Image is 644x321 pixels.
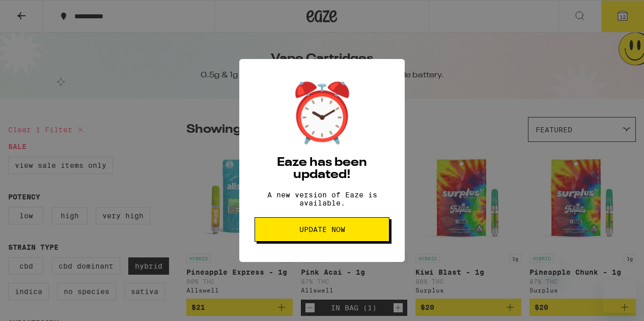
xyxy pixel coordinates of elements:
[255,191,389,207] p: A new version of Eaze is available.
[255,157,389,181] h2: Eaze has been updated!
[603,280,636,313] iframe: Button to launch messaging window
[299,226,345,233] span: Update Now
[255,217,389,242] button: Update Now
[287,79,358,147] div: ⏰
[540,256,561,276] iframe: Close message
